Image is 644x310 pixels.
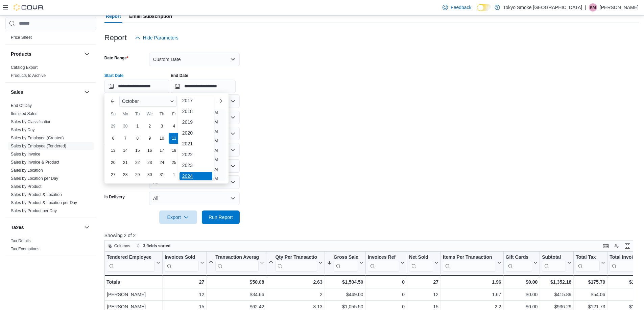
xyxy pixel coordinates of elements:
[108,133,119,144] div: day-6
[367,290,404,299] div: 0
[443,254,496,261] div: Items Per Transaction
[268,254,322,272] button: Qty Per Transaction
[11,65,38,70] a: Catalog Export
[169,157,180,168] div: day-25
[11,51,81,57] button: Products
[275,254,317,272] div: Qty Per Transaction
[215,96,226,107] button: Next month
[11,128,35,132] a: Sales by Day
[11,168,43,173] span: Sales by Location
[157,121,167,132] div: day-3
[157,169,167,180] div: day-31
[11,103,32,108] span: End Of Day
[132,145,143,156] div: day-15
[11,224,81,231] button: Taxes
[114,243,130,249] span: Columns
[590,3,596,11] span: KM
[209,214,233,221] span: Run Report
[159,210,197,224] button: Export
[11,192,62,197] a: Sales by Product & Location
[104,232,639,239] p: Showing 2 of 2
[171,73,188,78] label: End Date
[180,107,212,115] div: 2018
[165,254,199,261] div: Invoices Sold
[120,109,131,119] div: Mo
[11,144,66,148] a: Sales by Employee (Tendered)
[169,133,180,144] div: day-11
[367,254,399,272] div: Invoices Ref
[268,278,322,286] div: 2.63
[505,254,532,272] div: Gift Card Sales
[180,140,212,148] div: 2021
[132,109,143,119] div: Tu
[11,73,46,78] a: Products to Archive
[132,169,143,180] div: day-29
[165,290,204,299] div: 12
[542,254,566,261] div: Subtotal
[108,109,119,119] div: Su
[11,35,32,40] span: Price Sheet
[149,192,240,205] button: All
[119,96,177,107] div: Button. Open the month selector. October is currently selected.
[149,53,240,66] button: Custom Date
[367,254,404,272] button: Invoices Ref
[602,242,610,250] button: Keyboard shortcuts
[11,160,59,165] span: Sales by Invoice & Product
[104,80,169,93] input: Press the down key to enter a popover containing a calendar. Press the escape key to close the po...
[443,290,501,299] div: 1.67
[104,194,125,200] label: Is Delivery
[107,254,160,272] button: Tendered Employee
[209,254,264,272] button: Transaction Average
[105,242,133,250] button: Columns
[104,73,124,78] label: Start Date
[11,103,32,108] a: End Of Day
[11,192,62,197] span: Sales by Product & Location
[132,31,181,45] button: Hide Parameters
[11,65,38,70] span: Catalog Export
[11,176,58,181] a: Sales by Location per Day
[157,133,167,144] div: day-10
[11,246,40,252] span: Tax Exemptions
[169,109,180,119] div: Fr
[108,121,119,132] div: day-29
[169,169,180,180] div: day-1
[542,278,571,286] div: $1,352.18
[180,129,212,137] div: 2020
[180,161,212,169] div: 2023
[107,254,155,272] div: Tendered Employee
[11,208,57,214] span: Sales by Product per Day
[120,121,131,132] div: day-30
[107,120,192,181] div: October, 2024
[327,254,363,272] button: Gross Sales
[542,254,566,272] div: Subtotal
[11,111,38,116] a: Itemized Sales
[11,184,42,189] a: Sales by Product
[11,136,64,140] a: Sales by Employee (Created)
[11,127,35,133] span: Sales by Day
[83,50,91,58] button: Products
[11,208,57,213] a: Sales by Product per Day
[11,111,38,116] span: Itemized Sales
[505,278,538,286] div: $0.00
[144,169,155,180] div: day-30
[11,89,81,95] button: Sales
[11,143,66,149] span: Sales by Employee (Tendered)
[120,133,131,144] div: day-7
[11,176,58,181] span: Sales by Location per Day
[157,109,167,119] div: Th
[230,147,236,152] button: Open list of options
[157,157,167,168] div: day-24
[367,254,399,261] div: Invoices Ref
[144,109,155,119] div: We
[11,119,51,124] a: Sales by Classification
[144,133,155,144] div: day-9
[613,242,621,250] button: Display options
[107,254,155,261] div: Tendered Employee
[230,115,236,120] button: Open list of options
[144,157,155,168] div: day-23
[132,157,143,168] div: day-22
[108,157,119,168] div: day-20
[104,55,128,61] label: Date Range
[11,238,31,243] a: Tax Details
